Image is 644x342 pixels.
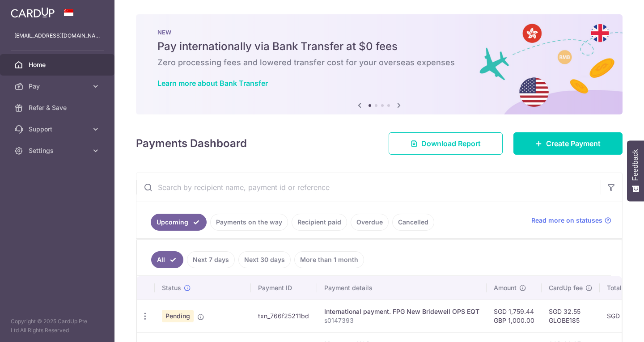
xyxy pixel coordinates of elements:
[157,79,268,88] a: Learn more about Bank Transfer
[136,135,247,152] h4: Payments Dashboard
[531,216,611,225] a: Read more on statuses
[136,14,623,114] img: Bank transfer banner
[487,300,542,332] td: SGD 1,759.44 GBP 1,000.00
[162,283,181,292] span: Status
[210,214,288,231] a: Payments on the way
[238,251,291,268] a: Next 30 days
[627,140,644,201] button: Feedback - Show survey
[542,300,600,332] td: SGD 32.55 GLOBE185
[317,276,487,300] th: Payment details
[251,300,317,332] td: txn_766f25211bd
[549,283,583,292] span: CardUp fee
[29,103,88,112] span: Refer & Save
[29,82,88,91] span: Pay
[151,214,207,231] a: Upcoming
[631,149,640,181] span: Feedback
[294,251,364,268] a: More than 1 month
[292,214,347,231] a: Recipient paid
[494,283,517,292] span: Amount
[513,132,623,155] a: Create Payment
[14,31,100,40] p: [EMAIL_ADDRESS][DOMAIN_NAME]
[162,310,194,322] span: Pending
[351,214,389,231] a: Overdue
[389,132,503,155] a: Download Report
[421,138,481,149] span: Download Report
[151,251,183,268] a: All
[392,214,434,231] a: Cancelled
[251,276,317,300] th: Payment ID
[607,283,636,292] span: Total amt.
[29,125,88,134] span: Support
[136,173,601,202] input: Search by recipient name, payment id or reference
[546,138,601,149] span: Create Payment
[531,216,602,225] span: Read more on statuses
[29,146,88,155] span: Settings
[11,7,55,18] img: CardUp
[187,251,235,268] a: Next 7 days
[324,307,479,316] div: International payment. FPG New Bridewell OPS EQT
[157,57,601,68] h6: Zero processing fees and lowered transfer cost for your overseas expenses
[29,60,88,69] span: Home
[324,316,479,325] p: s0147393
[157,39,601,54] h5: Pay internationally via Bank Transfer at $0 fees
[157,29,601,36] p: NEW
